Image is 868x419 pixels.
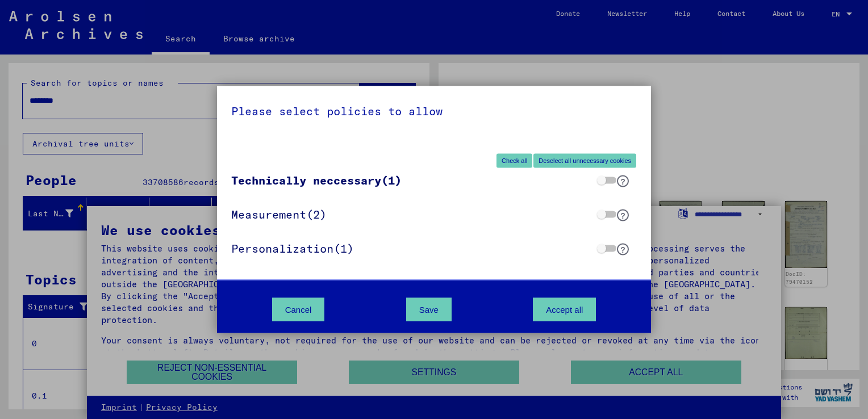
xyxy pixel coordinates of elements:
button: Check all [496,154,532,168]
span: (2) [231,207,327,223]
button: Cancel [272,298,325,321]
button: ? [617,209,629,221]
button: Accept all [533,298,596,321]
span: (1) [231,241,354,257]
span: Measurement [231,207,306,221]
button: Save [406,298,452,321]
button: Deselect all unnecessary cookies [533,154,636,168]
button: ? [617,175,629,187]
div: Please select policies to allow [231,103,637,119]
button: ? [617,244,629,255]
span: Personalization [231,241,333,255]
